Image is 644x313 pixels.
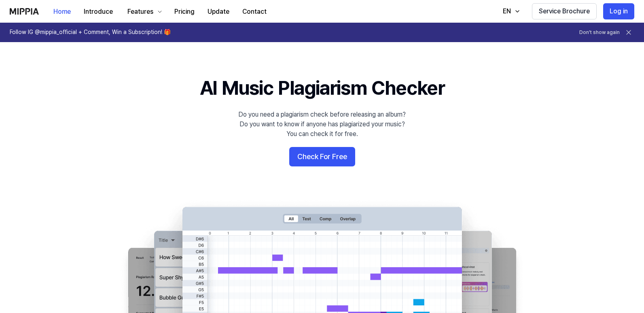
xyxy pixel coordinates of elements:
img: logo [10,8,39,15]
button: Update [201,4,236,20]
button: Features [119,4,168,20]
button: EN [495,3,525,19]
button: Home [47,4,77,20]
button: Don't show again [579,29,620,36]
button: Service Brochure [532,3,597,19]
a: Home [47,0,77,23]
div: Do you need a plagiarism check before releasing an album? Do you want to know if anyone has plagi... [238,110,406,139]
button: Pricing [168,4,201,20]
button: Log in [603,3,634,19]
h1: AI Music Plagiarism Checker [200,75,445,102]
button: Introduce [77,4,119,20]
div: Features [126,7,155,17]
button: Contact [236,4,273,20]
h1: Follow IG @mippia_official + Comment, Win a Subscription! 🎁 [10,28,171,36]
div: EN [501,6,513,16]
button: Check For Free [289,147,355,166]
a: Update [201,0,236,23]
